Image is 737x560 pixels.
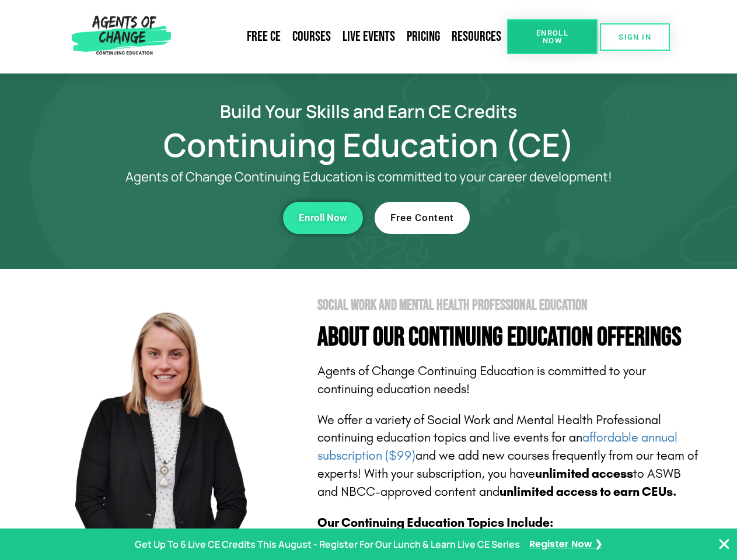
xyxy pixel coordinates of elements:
[317,298,701,313] h2: Social Work and Mental Health Professional Education
[507,19,598,54] a: Enroll Now
[401,23,446,50] a: Pricing
[287,23,337,50] a: Courses
[535,466,633,481] b: unlimited access
[317,515,553,530] b: Our Continuing Education Topics Include:
[299,213,347,223] span: Enroll Now
[600,23,670,51] a: SIGN IN
[375,202,470,234] a: Free Content
[317,363,646,397] span: Agents of Change Continuing Education is committed to your continuing education needs!
[500,484,677,499] b: unlimited access to earn CEUs.
[390,213,454,223] span: Free Content
[529,536,602,553] a: Register Now ❯
[83,170,655,184] p: Agents of Change Continuing Education is committed to your career development!
[317,411,701,501] p: We offer a variety of Social Work and Mental Health Professional continuing education topics and ...
[176,23,507,50] nav: Menu
[36,103,701,120] h2: Build Your Skills and Earn CE Credits
[717,537,731,551] button: Close Banner
[283,202,363,234] a: Enroll Now
[36,131,701,158] h1: Continuing Education (CE)
[317,324,701,351] h4: About Our Continuing Education Offerings
[241,23,287,50] a: Free CE
[135,536,520,553] p: Get Up To 6 Live CE Credits This August - Register For Our Lunch & Learn Live CE Series
[526,29,579,44] span: Enroll Now
[619,33,651,41] span: SIGN IN
[337,23,401,50] a: Live Events
[446,23,507,50] a: Resources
